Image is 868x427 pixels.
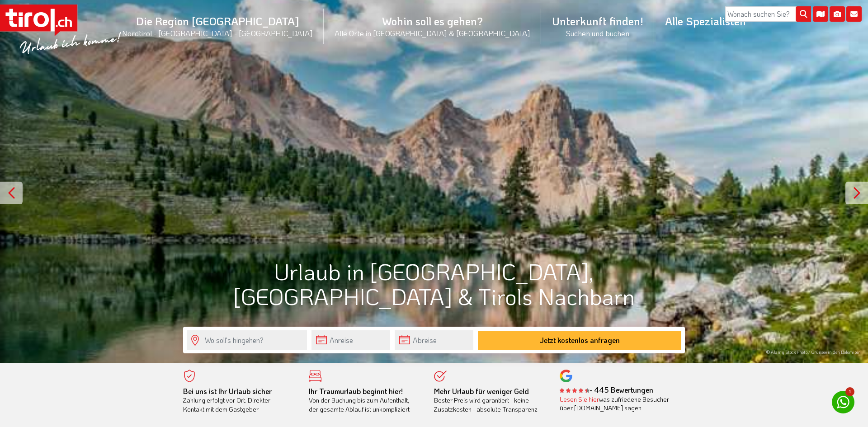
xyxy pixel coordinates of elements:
span: 1 [845,387,854,396]
input: Abreise [395,330,473,350]
button: Jetzt kostenlos anfragen [478,331,681,350]
b: Mehr Urlaub für weniger Geld [434,386,529,396]
a: Lesen Sie hier [560,395,599,404]
a: Unterkunft finden!Suchen und buchen [541,4,654,48]
input: Wonach suchen Sie? [725,6,811,22]
b: Ihr Traumurlaub beginnt hier! [309,386,403,396]
input: Wo soll's hingehen? [187,330,307,350]
small: Alle Orte in [GEOGRAPHIC_DATA] & [GEOGRAPHIC_DATA] [335,28,530,38]
small: Suchen und buchen [552,28,643,38]
i: Karte öffnen [813,6,828,22]
i: Kontakt [846,6,862,22]
div: Bester Preis wird garantiert - keine Zusatzkosten - absolute Transparenz [434,387,546,414]
b: Bei uns ist Ihr Urlaub sicher [183,386,272,396]
a: Die Region [GEOGRAPHIC_DATA]Nordtirol - [GEOGRAPHIC_DATA] - [GEOGRAPHIC_DATA] [111,4,324,48]
div: Zahlung erfolgt vor Ort. Direkter Kontakt mit dem Gastgeber [183,387,295,414]
div: Von der Buchung bis zum Aufenthalt, der gesamte Ablauf ist unkompliziert [309,387,421,414]
input: Anreise [311,330,390,350]
b: - 445 Bewertungen [560,385,653,394]
a: 1 [832,391,854,413]
a: Wohin soll es gehen?Alle Orte in [GEOGRAPHIC_DATA] & [GEOGRAPHIC_DATA] [324,4,541,48]
div: was zufriedene Besucher über [DOMAIN_NAME] sagen [560,395,672,413]
a: Alle Spezialisten [654,4,757,38]
small: Nordtirol - [GEOGRAPHIC_DATA] - [GEOGRAPHIC_DATA] [122,28,313,38]
i: Fotogalerie [830,6,845,22]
